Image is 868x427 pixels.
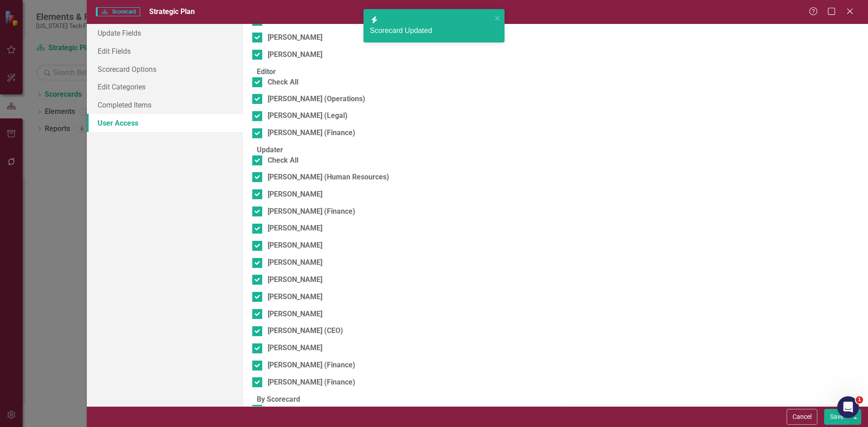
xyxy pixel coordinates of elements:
[268,292,322,302] div: [PERSON_NAME]
[370,26,492,36] div: Scorecard Updated
[268,206,355,217] div: [PERSON_NAME] (Finance)
[268,111,348,121] div: [PERSON_NAME] (Legal)
[268,377,355,388] div: [PERSON_NAME] (Finance)
[268,258,322,268] div: [PERSON_NAME]
[87,78,243,96] a: Edit Categories
[268,343,322,353] div: [PERSON_NAME]
[268,172,389,183] div: [PERSON_NAME] (Human Resources)
[495,13,501,23] button: close
[252,394,305,405] legend: By Scorecard
[87,24,243,42] a: Update Fields
[787,409,817,425] button: Cancel
[87,114,243,132] a: User Access
[268,155,298,166] div: Check All
[268,309,322,319] div: [PERSON_NAME]
[268,128,355,138] div: [PERSON_NAME] (Finance)
[87,42,243,60] a: Edit Fields
[268,77,298,88] div: Check All
[268,360,355,371] div: [PERSON_NAME] (Finance)
[252,67,280,77] legend: Editor
[252,145,288,155] legend: Updater
[268,275,322,285] div: [PERSON_NAME]
[824,409,849,425] button: Save
[268,405,357,415] div: [PERSON_NAME] (Strategy)
[96,7,140,16] span: Scorecard
[268,33,322,43] div: [PERSON_NAME]
[837,396,859,418] iframe: Intercom live chat
[268,50,322,60] div: [PERSON_NAME]
[268,94,365,104] div: [PERSON_NAME] (Operations)
[268,223,322,234] div: [PERSON_NAME]
[268,240,322,251] div: [PERSON_NAME]
[149,7,195,16] span: Strategic Plan
[87,60,243,78] a: Scorecard Options
[268,326,343,336] div: [PERSON_NAME] (CEO)
[856,396,863,404] span: 1
[268,189,322,200] div: [PERSON_NAME]
[87,96,243,114] a: Completed Items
